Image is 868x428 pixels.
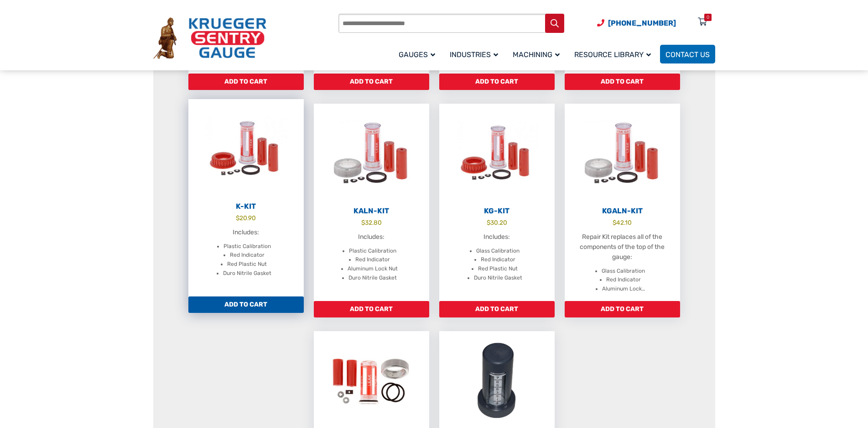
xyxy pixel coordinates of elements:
a: Add to cart: “ALG-OF” [188,74,304,90]
li: Red Indicator [481,255,515,264]
span: Machining [513,50,560,59]
span: Contact Us [665,50,710,59]
img: KGALN-Kit [565,104,680,204]
img: Krueger Sentry Gauge [153,17,266,59]
li: Duro Nitrile Gasket [474,274,522,283]
a: Gauges [393,43,444,65]
span: Gauges [399,50,435,59]
span: $ [361,219,365,226]
li: Red Indicator [355,255,390,264]
a: Add to cart: “Float-P1.5” [439,74,555,90]
a: Industries [444,43,507,65]
h2: KALN-Kit [314,206,429,216]
span: $ [487,219,490,226]
a: Machining [507,43,569,65]
p: Includes: [448,232,546,242]
li: Red Plastic Nut [478,264,518,274]
div: 0 [707,14,709,21]
img: KALN-Kit [314,104,429,204]
p: Includes: [198,227,295,238]
a: Add to cart: “ALN” [314,74,429,90]
bdi: 32.80 [361,219,382,226]
li: Duro Nitrile Gasket [223,269,271,278]
a: Add to cart: “Float-P2.0” [565,74,680,90]
h2: KG-Kit [439,206,555,216]
a: K-Kit $20.90 Includes: Plastic Calibration Red Indicator Red Plastic Nut Duro Nitrile Gasket [188,99,304,296]
span: $ [613,219,616,226]
li: Aluminum Lock… [602,285,645,294]
a: Resource Library [569,43,660,65]
li: Glass Calibration [602,267,645,276]
li: Plastic Calibration [223,242,271,251]
bdi: 42.10 [613,219,632,226]
a: KG-Kit $30.20 Includes: Glass Calibration Red Indicator Red Plastic Nut Duro Nitrile Gasket [439,104,555,301]
span: $ [236,214,239,222]
span: Industries [450,50,498,59]
li: Red Plastic Nut [227,260,267,269]
a: Add to cart: “K-Kit” [188,296,304,313]
span: Resource Library [574,50,651,59]
a: KALN-Kit $32.80 Includes: Plastic Calibration Red Indicator Aluminum Lock Nut Duro Nitrile Gasket [314,104,429,301]
li: Red Indicator [230,251,265,260]
li: Red Indicator [606,275,641,285]
h2: K-Kit [188,202,304,211]
li: Glass Calibration [476,247,520,256]
a: KGALN-Kit $42.10 Repair Kit replaces all of the components of the top of the gauge: Glass Calibra... [565,104,680,301]
span: [PHONE_NUMBER] [608,19,676,27]
a: Add to cart: “KALN-Kit” [314,301,429,317]
bdi: 20.90 [236,214,256,222]
h2: KGALN-Kit [565,206,680,216]
img: KG-Kit [439,104,555,204]
bdi: 30.20 [487,219,507,226]
a: Add to cart: “KGALN-Kit” [565,301,680,317]
a: Phone Number (920) 434-8860 [597,17,676,29]
li: Plastic Calibration [349,247,396,256]
a: Add to cart: “KG-Kit” [439,301,555,317]
li: Aluminum Lock Nut [348,264,398,274]
p: Includes: [323,232,420,242]
p: Repair Kit replaces all of the components of the top of the gauge: [574,232,671,262]
a: Contact Us [660,45,715,63]
li: Duro Nitrile Gasket [348,274,397,283]
img: K-Kit [188,99,304,200]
